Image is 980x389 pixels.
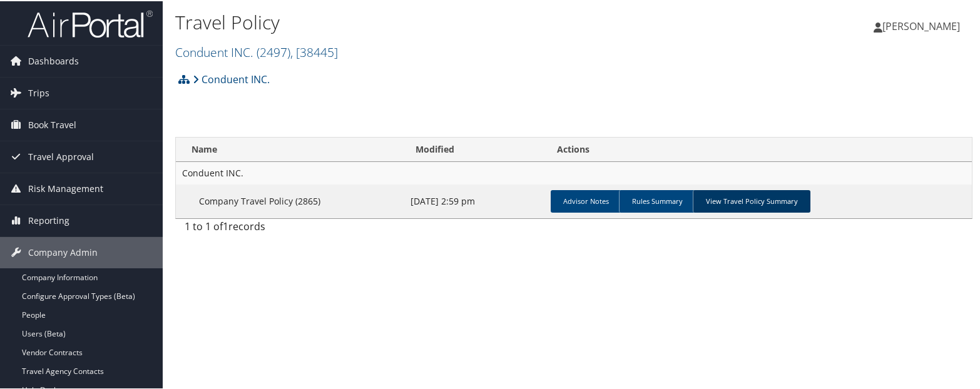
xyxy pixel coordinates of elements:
span: Dashboards [28,44,79,76]
a: Conduent INC. [193,66,270,91]
div: 1 to 1 of records [185,218,365,239]
span: Book Travel [28,108,76,139]
span: Trips [28,76,49,108]
td: Conduent INC. [176,161,972,183]
span: Company Admin [28,236,98,267]
span: 1 [223,218,228,232]
span: , [ 38445 ] [290,43,338,59]
th: Name: activate to sort column ascending [176,136,404,161]
span: Travel Approval [28,140,94,171]
td: Company Travel Policy (2865) [176,183,404,217]
a: View Travel Policy Summary [693,189,810,211]
span: [PERSON_NAME] [882,18,960,32]
span: Reporting [28,204,69,235]
a: [PERSON_NAME] [874,6,972,44]
a: Rules Summary [619,189,695,211]
th: Modified: activate to sort column ascending [404,136,546,161]
a: Advisor Notes [551,189,621,211]
td: [DATE] 2:59 pm [404,183,546,217]
th: Actions [546,136,972,161]
h1: Travel Policy [175,8,707,34]
a: Conduent INC. [175,43,338,59]
span: Risk Management [28,172,103,203]
img: airportal-logo.png [28,8,153,38]
span: ( 2497 ) [257,43,290,59]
